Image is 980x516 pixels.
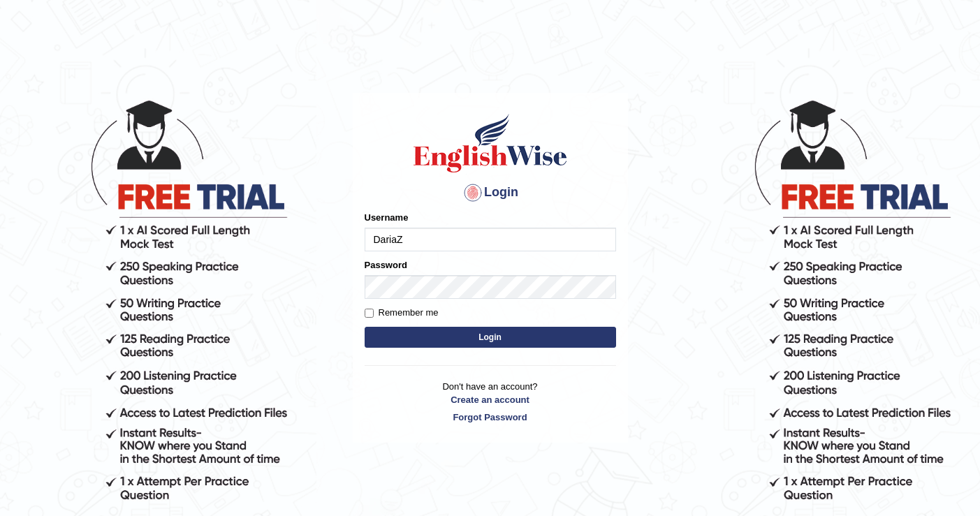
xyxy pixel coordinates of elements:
[365,258,407,272] label: Password
[365,380,616,423] p: Don't have an account?
[365,411,616,424] a: Forgot Password
[365,327,616,348] button: Login
[365,306,439,320] label: Remember me
[365,182,616,204] h4: Login
[365,211,409,224] label: Username
[411,112,570,175] img: Logo of English Wise sign in for intelligent practice with AI
[365,393,616,406] a: Create an account
[365,309,374,318] input: Remember me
